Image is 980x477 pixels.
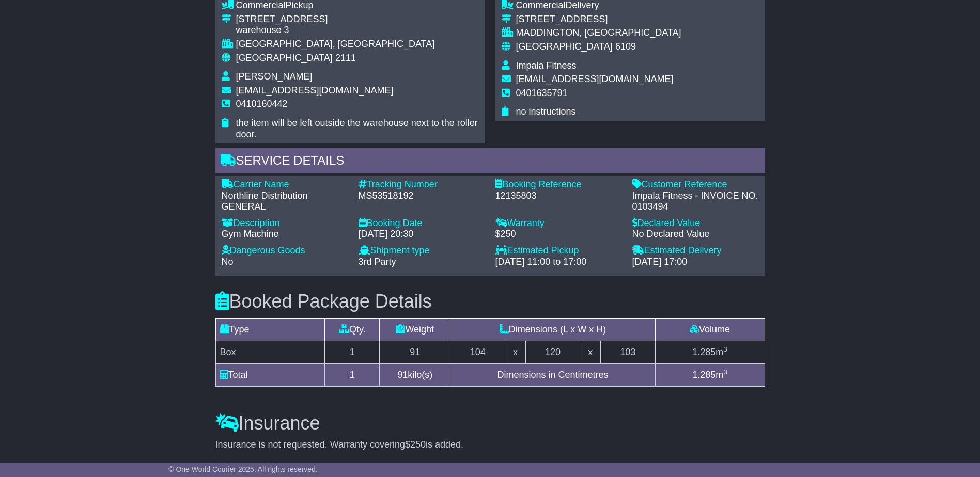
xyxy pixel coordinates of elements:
div: MADDINGTON, [GEOGRAPHIC_DATA] [516,27,681,39]
span: $250 [405,439,426,450]
div: Northline Distribution GENERAL [222,190,348,213]
div: Estimated Delivery [632,245,759,257]
div: Service Details [215,148,765,176]
td: 1 [325,341,380,363]
span: [EMAIL_ADDRESS][DOMAIN_NAME] [516,74,674,84]
td: 103 [600,341,655,363]
div: Shipment type [359,245,485,257]
span: [EMAIL_ADDRESS][DOMAIN_NAME] [236,85,394,96]
div: Warranty [495,218,622,229]
div: Declared Value [632,218,759,229]
span: © One World Courier 2025. All rights reserved. [168,465,318,473]
div: Tracking Number [359,179,485,190]
div: Description [222,218,348,229]
span: no instructions [516,106,576,117]
td: 91 [380,341,450,363]
td: m [655,363,765,386]
div: Insurance is not requested. Warranty covering is added. [215,439,765,451]
td: Type [215,318,325,341]
div: Impala Fitness - INVOICE NO. 0103494 [632,190,759,213]
div: No Declared Value [632,229,759,240]
td: 104 [450,341,505,363]
td: Dimensions (L x W x H) [450,318,655,341]
div: [DATE] 20:30 [359,229,485,240]
span: [GEOGRAPHIC_DATA] [516,41,613,52]
td: x [580,341,600,363]
span: Impala Fitness [516,60,577,71]
div: $250 [495,229,622,240]
td: Box [215,341,325,363]
span: 0410160442 [236,99,288,109]
div: warehouse 3 [236,25,479,36]
div: Booking Reference [495,179,622,190]
div: [STREET_ADDRESS] [236,14,479,25]
span: [GEOGRAPHIC_DATA] [236,53,333,63]
h3: Booked Package Details [215,291,765,312]
div: Booking Date [359,218,485,229]
span: 0401635791 [516,88,568,98]
h3: Insurance [215,413,765,434]
td: Qty. [325,318,380,341]
td: kilo(s) [380,363,450,386]
td: Dimensions in Centimetres [450,363,655,386]
div: Gym Machine [222,229,348,240]
td: Volume [655,318,765,341]
span: 2111 [335,53,356,63]
td: Total [215,363,325,386]
div: Customer Reference [632,179,759,190]
sup: 3 [723,368,727,376]
div: [GEOGRAPHIC_DATA], [GEOGRAPHIC_DATA] [236,39,479,50]
span: 6109 [615,41,636,52]
td: 120 [525,341,580,363]
span: 3rd Party [359,257,396,267]
td: Weight [380,318,450,341]
span: No [222,257,234,267]
td: 1 [325,363,380,386]
span: 91 [397,370,408,380]
span: the item will be left outside the warehouse next to the roller door. [236,118,478,139]
div: Dangerous Goods [222,245,348,257]
div: 12135803 [495,190,622,202]
sup: 3 [723,345,727,353]
td: m [655,341,765,363]
span: 1.285 [692,370,715,380]
td: x [505,341,525,363]
div: MS53518192 [359,190,485,202]
div: [STREET_ADDRESS] [516,14,681,25]
div: [DATE] 11:00 to 17:00 [495,257,622,268]
div: Estimated Pickup [495,245,622,257]
span: [PERSON_NAME] [236,71,313,82]
div: Carrier Name [222,179,348,190]
div: [DATE] 17:00 [632,257,759,268]
span: 1.285 [692,347,715,357]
